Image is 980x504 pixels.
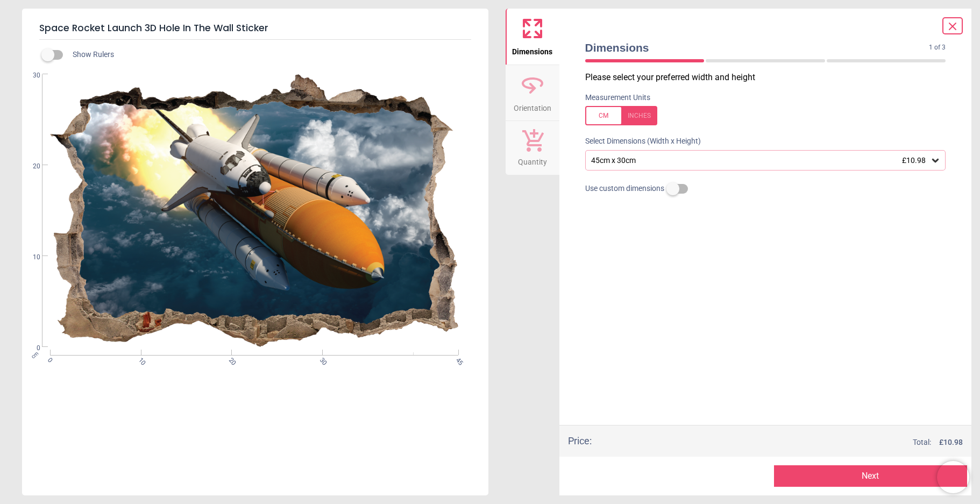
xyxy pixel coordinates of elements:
div: Price : [568,434,592,448]
span: 45 [453,356,460,363]
span: Dimensions [585,40,929,55]
span: Orientation [514,98,551,114]
span: 0 [20,344,40,353]
span: 20 [20,162,40,171]
span: cm [30,350,39,360]
button: Orientation [506,65,559,121]
span: 10 [20,253,40,262]
span: £10.98 [902,156,926,165]
span: 0 [45,356,52,363]
button: Quantity [506,121,559,175]
h5: Space Rocket Launch 3D Hole In The Wall Sticker [39,17,471,40]
span: 20 [226,356,233,363]
span: 10 [136,356,143,363]
div: Total: [608,437,963,448]
span: Use custom dimensions [585,183,664,194]
span: Quantity [518,152,547,168]
span: 1 of 3 [929,43,946,52]
span: £ [939,437,963,448]
span: Dimensions [512,41,552,58]
p: Please select your preferred width and height [585,72,955,83]
span: 30 [317,356,324,363]
iframe: Brevo live chat [937,461,969,493]
div: Show Rulers [48,48,488,61]
label: Measurement Units [585,93,650,103]
span: 30 [20,71,40,80]
div: 45cm x 30cm [590,156,931,165]
label: Select Dimensions (Width x Height) [577,136,701,147]
button: Next [774,465,967,487]
button: Dimensions [506,9,559,65]
span: 10.98 [943,438,963,446]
